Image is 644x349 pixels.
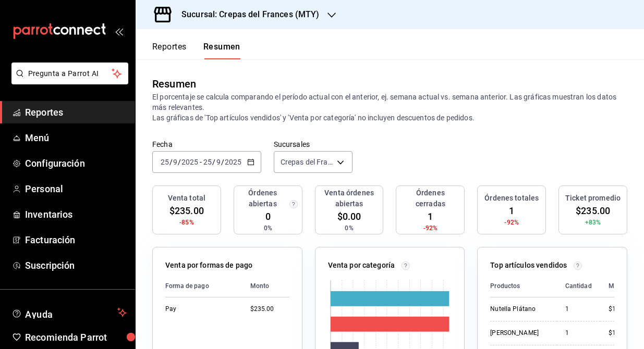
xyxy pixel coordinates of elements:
div: navigation tabs [152,42,240,59]
p: Top artículos vendidos [490,260,567,271]
span: 0 [265,209,271,223]
span: / [169,158,173,166]
span: Crepas del Frances (MTY) [281,157,334,167]
div: $235.00 [250,305,289,314]
span: -92% [504,218,519,227]
a: Pregunta a Parrot AI [7,76,128,86]
h3: Venta órdenes abiertas [320,188,379,209]
p: Venta por formas de pago [165,260,252,271]
input: -- [160,158,169,166]
span: 1 [509,204,514,218]
span: Facturación [25,233,127,247]
button: open_drawer_menu [115,27,123,35]
span: Personal [25,182,127,196]
th: Monto [242,275,289,297]
div: Resumen [152,76,196,92]
input: -- [173,158,178,166]
h3: Sucursal: Crepas del Frances (MTY) [173,8,319,21]
label: Fecha [152,141,261,148]
span: Pregunta a Parrot AI [28,68,112,79]
h3: Órdenes cerradas [400,188,460,209]
span: 0% [264,223,272,233]
th: Forma de pago [165,275,242,297]
p: El porcentaje se calcula comparando el período actual con el anterior, ej. semana actual vs. sema... [152,92,627,123]
span: Inventarios [25,207,127,221]
span: 1 [428,209,433,223]
span: Ayuda [25,306,113,319]
span: Configuración [25,156,127,170]
input: ---- [181,158,199,166]
span: - [200,158,202,166]
span: / [178,158,181,166]
div: Nutella Plátano [490,305,548,314]
h3: Órdenes totales [484,193,539,204]
th: Productos [490,275,556,297]
span: Recomienda Parrot [25,330,127,344]
h3: Órdenes abiertas [238,188,287,209]
button: Resumen [203,42,240,59]
span: 0% [345,223,353,233]
span: / [212,158,215,166]
span: $235.00 [169,204,204,218]
button: Pregunta a Parrot AI [11,63,128,84]
input: -- [203,158,212,166]
span: -85% [179,218,194,227]
span: / [221,158,224,166]
div: 1 [565,305,592,314]
th: Monto [600,275,633,297]
div: $105.00 [609,305,633,314]
div: $105.00 [609,329,633,338]
span: +83% [585,218,601,227]
span: $235.00 [576,204,610,218]
span: Menú [25,131,127,145]
label: Sucursales [274,141,353,148]
span: -92% [423,223,438,233]
span: Reportes [25,105,127,119]
h3: Venta total [168,193,205,204]
div: 1 [565,329,592,338]
span: $0.00 [337,209,361,223]
div: [PERSON_NAME] [490,329,548,338]
button: Reportes [152,42,187,59]
span: Suscripción [25,258,127,272]
h3: Ticket promedio [565,193,621,204]
input: -- [216,158,221,166]
p: Venta por categoría [328,260,395,271]
input: ---- [224,158,242,166]
th: Cantidad [557,275,600,297]
div: Pay [165,305,234,314]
